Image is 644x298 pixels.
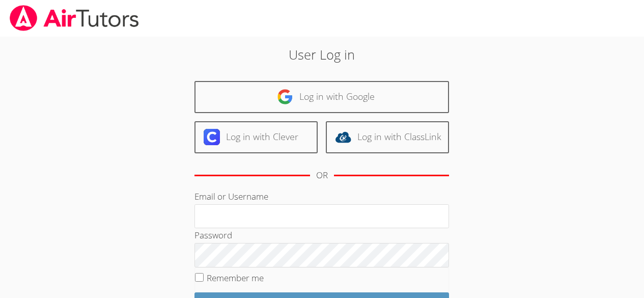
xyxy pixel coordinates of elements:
[194,121,318,153] a: Log in with Clever
[335,129,351,145] img: classlink-logo-d6bb404cc1216ec64c9a2012d9dc4662098be43eaf13dc465df04b49fa7ab582.svg
[194,229,232,241] label: Password
[204,129,220,145] img: clever-logo-6eab21bc6e7a338710f1a6ff85c0baf02591cd810cc4098c63d3a4b26e2feb20.svg
[277,89,293,105] img: google-logo-50288ca7cdecda66e5e0955fdab243c47b7ad437acaf1139b6f446037453330a.svg
[9,5,140,31] img: airtutors_banner-c4298cdbf04f3fff15de1276eac7730deb9818008684d7c2e4769d2f7ddbe033.png
[207,272,264,284] label: Remember me
[316,168,328,183] div: OR
[148,45,496,64] h2: User Log in
[194,191,268,202] label: Email or Username
[326,121,449,153] a: Log in with ClassLink
[194,81,449,113] a: Log in with Google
